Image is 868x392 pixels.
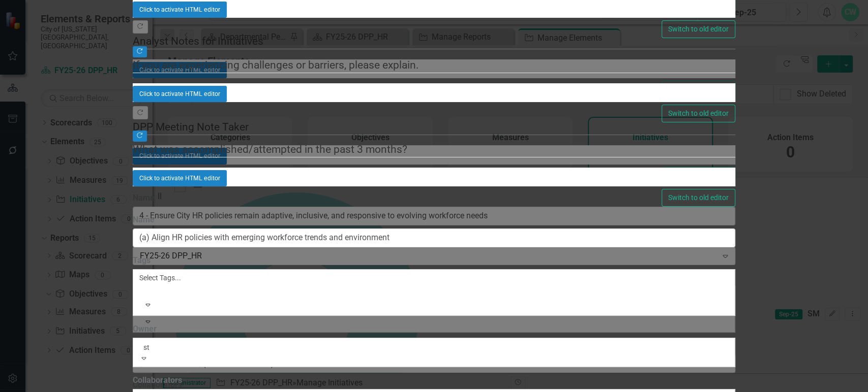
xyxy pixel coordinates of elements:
[662,20,735,38] button: Switch to old editor
[133,2,227,18] button: Click to activate HTML editor
[662,105,735,122] button: Switch to old editor
[133,375,735,386] label: Collaborators
[133,57,735,73] legend: If you are experiencing challenges or barriers, please explain.
[133,228,735,247] input: Milestone Name
[662,189,735,207] button: Switch to old editor
[139,273,729,283] div: Select Tags...
[133,214,735,226] label: Name
[133,323,735,335] label: Owner
[133,86,227,102] button: Click to activate HTML editor
[133,142,735,157] legend: What was accomplished/attempted in the past 3 months?
[133,255,735,267] label: Tags
[133,170,227,186] button: Click to activate HTML editor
